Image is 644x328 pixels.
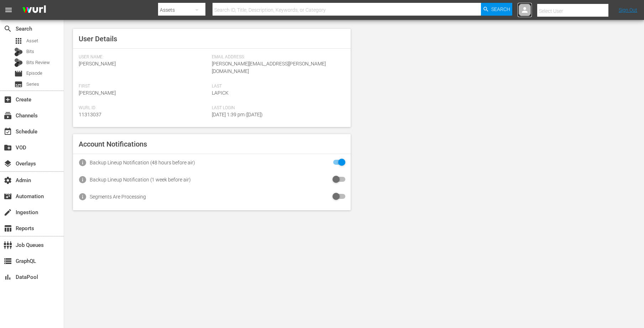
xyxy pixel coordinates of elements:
span: DataPool [4,273,12,281]
span: Schedule [4,127,12,136]
span: Asset [14,37,23,45]
span: [PERSON_NAME] [79,61,116,67]
span: [PERSON_NAME][EMAIL_ADDRESS][PERSON_NAME][DOMAIN_NAME] [212,61,326,74]
span: User Details [79,35,117,43]
span: Search [4,25,12,33]
span: Lapick [212,90,229,96]
img: ans4CAIJ8jUAAAAAAAAAAAAAAAAAAAAAAAAgQb4GAAAAAAAAAAAAAAAAAAAAAAAAJMjXAAAAAAAAAAAAAAAAAAAAAAAAgAT5G... [17,2,51,18]
div: Segments Are Processing [90,194,146,200]
div: Backup Lineup Notification (1 week before air) [90,177,191,182]
span: Channels [4,111,12,120]
span: Asset [26,37,38,44]
span: Job Queues [4,241,12,249]
span: Account Notifications [79,140,147,148]
span: VOD [4,143,12,152]
span: Last Login [212,105,341,111]
span: Email Address: [212,54,341,60]
span: Wurl Id [79,105,208,111]
span: Admin [4,176,12,185]
span: Episode [14,69,23,78]
span: Automation [4,192,12,201]
span: Series [26,81,39,88]
span: Bits Review [26,59,50,66]
span: Reports [4,224,12,233]
span: Episode [26,70,42,77]
span: Last [212,84,341,89]
span: info [78,175,87,184]
a: Sign Out [619,7,637,13]
span: GraphQL [4,257,12,265]
span: Bits [26,48,34,55]
span: Search [491,3,510,16]
span: [DATE] 1:39 pm ([DATE]) [212,112,263,117]
span: [PERSON_NAME] [79,90,116,96]
span: info [78,192,87,201]
span: info [78,158,87,167]
button: Search [481,3,512,16]
span: menu [4,6,13,14]
span: Series [14,80,23,89]
span: Overlays [4,159,12,168]
span: First [79,84,208,89]
span: Create [4,95,12,104]
span: 11313037 [79,112,101,117]
span: Ingestion [4,208,12,217]
div: Bits Review [14,58,23,67]
span: User Name: [79,54,208,60]
div: Bits [14,48,23,56]
div: Backup Lineup Notification (48 hours before air) [90,160,195,165]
